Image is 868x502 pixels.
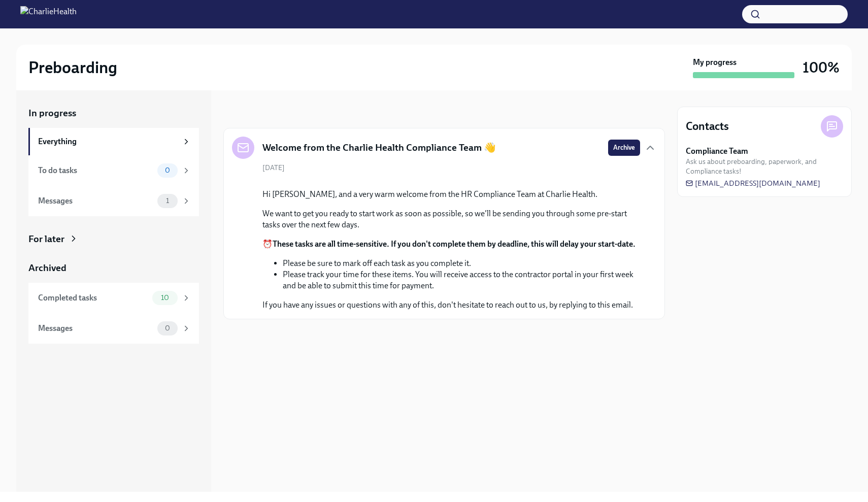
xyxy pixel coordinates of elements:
h5: Welcome from the Charlie Health Compliance Team 👋 [262,141,496,154]
a: Messages0 [28,313,199,344]
div: Messages [38,195,153,207]
p: We want to get you ready to start work as soon as possible, so we'll be sending you through some ... [262,208,640,230]
button: Archive [608,140,640,156]
p: ⏰ [262,239,640,250]
span: Ask us about preboarding, paperwork, and Compliance tasks! [686,157,843,176]
strong: These tasks are all time-sensitive. If you don't complete them by deadline, this will delay your ... [273,239,636,249]
span: 10 [155,294,175,302]
div: In progress [223,107,271,120]
span: 0 [159,166,176,174]
p: Hi [PERSON_NAME], and a very warm welcome from the HR Compliance Team at Charlie Health. [262,189,640,200]
a: [EMAIL_ADDRESS][DOMAIN_NAME] [686,178,820,188]
h4: Contacts [686,119,729,134]
strong: My progress [693,57,737,68]
a: For later [28,232,199,246]
div: Everything [38,136,178,147]
li: Please track your time for these items. You will receive access to the contractor portal in your ... [283,269,640,291]
div: Messages [38,323,153,334]
a: Archived [28,261,199,275]
a: To do tasks0 [28,155,199,186]
a: In progress [28,107,199,120]
img: CharlieHealth [20,6,77,22]
span: 1 [160,197,175,205]
div: Completed tasks [38,292,148,304]
a: Completed tasks10 [28,283,199,313]
strong: Compliance Team [686,146,748,157]
div: For later [28,232,64,246]
span: [DATE] [262,163,285,173]
a: Everything [28,128,199,155]
p: If you have any issues or questions with any of this, don't hesitate to reach out to us, by reply... [262,299,640,311]
span: Archive [613,143,635,153]
div: To do tasks [38,165,153,176]
a: Messages1 [28,186,199,216]
h2: Preboarding [28,57,117,78]
h3: 100% [803,58,840,77]
li: Please be sure to mark off each task as you complete it. [283,258,640,269]
span: 0 [159,324,176,332]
